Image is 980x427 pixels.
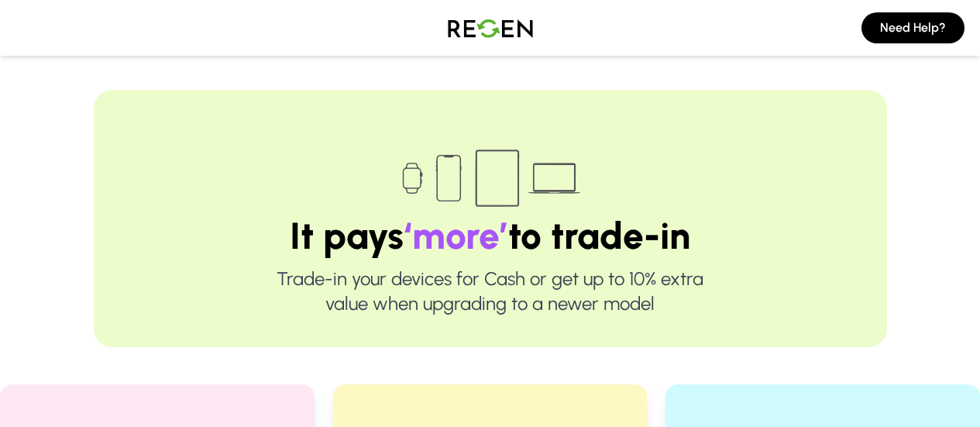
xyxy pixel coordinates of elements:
button: Need Help? [861,12,965,43]
span: ‘more’ [404,213,508,258]
img: Logo [436,6,545,50]
h1: It pays to trade-in [143,217,837,254]
img: Trade-in devices [394,139,587,217]
p: Trade-in your devices for Cash or get up to 10% extra value when upgrading to a newer model [143,267,837,316]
